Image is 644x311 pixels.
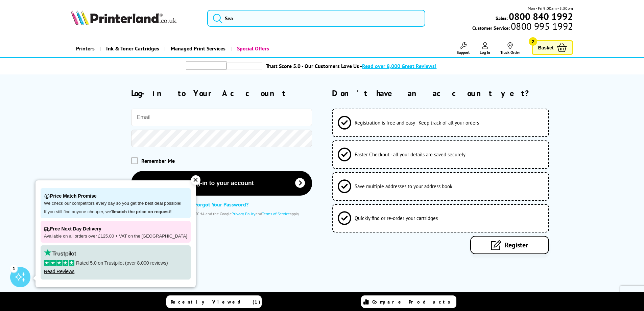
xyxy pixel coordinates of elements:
h2: Log-in to Your Account [131,88,312,98]
a: Track Order [500,42,520,55]
div: ✕ [191,175,200,185]
img: trustpilot rating [186,61,226,70]
a: Special Offers [231,40,274,57]
button: Log-in to your account [131,171,312,196]
img: trustpilot rating [44,249,76,257]
input: Sea [207,10,425,27]
span: Register [505,241,528,249]
p: Available on all orders over £125.00 + VAT on the [GEOGRAPHIC_DATA] [44,234,187,239]
img: stars-5.svg [44,260,74,266]
a: Terms of Service [262,211,290,216]
p: We check our competitors every day so you get the best deal possible! [44,201,187,206]
div: 1 [10,265,18,272]
img: trustpilot rating [226,63,262,69]
span: Remember Me [141,157,175,164]
span: Customer Service: [472,23,573,31]
span: Recently Viewed (1) [171,299,261,305]
strong: match the price on request! [114,209,171,214]
b: 0800 840 1992 [509,10,573,23]
span: Save multiple addresses to your address book [355,183,452,190]
p: If you still find anyone cheaper, we'll [44,209,187,215]
span: Registration is free and easy - Keep track of all your orders [355,119,479,126]
p: Free Next Day Delivery [44,224,187,234]
a: Ink & Toner Cartridges [100,40,164,57]
span: Read over 8,000 Great Reviews! [362,63,436,69]
span: Support [457,50,470,55]
img: Printerland Logo [71,10,176,25]
div: This site is protected by reCAPTCHA and the Google and apply. [131,211,312,216]
a: Printerland Logo [71,10,199,26]
input: Email [131,109,312,126]
p: Rated 5.0 on Trustpilot (over 8,000 reviews) [44,260,187,266]
span: 0800 995 1992 [510,23,573,29]
a: Forgot Your Password? [194,201,248,208]
a: Recently Viewed (1) [166,295,262,308]
a: 0800 840 1992 [508,13,573,20]
span: 2 [529,37,537,46]
span: Faster Checkout - all your details are saved securely [355,151,466,158]
a: Read Reviews [44,269,74,274]
h2: Don't have an account yet? [332,88,573,98]
a: Compare Products [361,295,456,308]
span: Compare Products [372,299,454,305]
span: Log In [480,50,490,55]
span: Ink & Toner Cartridges [106,40,159,57]
a: Support [457,42,470,55]
a: Trust Score 5.0 - Our Customers Love Us -Read over 8,000 Great Reviews! [266,63,436,69]
a: Printers [71,40,100,57]
span: Basket [538,43,553,52]
span: Sales: [496,15,508,21]
a: Managed Print Services [164,40,231,57]
span: Quickly find or re-order your cartridges [355,215,438,221]
a: Basket 2 [532,40,573,55]
span: Mon - Fri 9:00am - 5:30pm [528,5,573,12]
a: Log In [480,42,490,55]
p: Price Match Promise [44,192,187,201]
a: Register [470,236,549,254]
a: Privacy Policy [232,211,256,216]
